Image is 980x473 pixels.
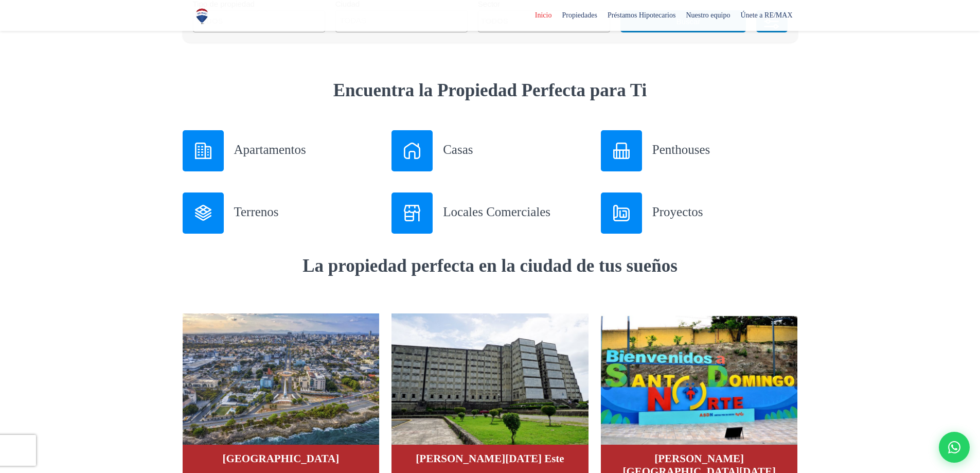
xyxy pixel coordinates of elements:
[652,203,798,221] h3: Proyectos
[193,452,369,465] h4: [GEOGRAPHIC_DATA]
[652,141,798,159] h3: Penthouses
[391,306,589,473] a: Distrito Nacional (3)[PERSON_NAME][DATE] Este
[602,8,681,23] span: Préstamos Hipotecarios
[735,8,797,23] span: Únete a RE/MAX
[391,192,589,234] a: Locales Comerciales
[681,8,735,23] span: Nuestro equipo
[557,8,602,23] span: Propiedades
[601,192,798,234] a: Proyectos
[402,452,578,465] h4: [PERSON_NAME][DATE] Este
[302,256,678,276] strong: La propiedad perfecta en la ciudad de tus sueños
[391,313,589,452] img: Distrito Nacional (3)
[601,313,798,452] img: Santo Domingo Norte
[183,192,380,234] a: Terrenos
[443,141,589,159] h3: Casas
[601,130,798,171] a: Penthouses
[333,80,647,100] strong: Encuentra la Propiedad Perfecta para Ti
[234,203,380,221] h3: Terrenos
[530,8,557,23] span: Inicio
[183,130,380,171] a: Apartamentos
[234,141,380,159] h3: Apartamentos
[183,313,380,452] img: Distrito Nacional (2)
[391,130,589,171] a: Casas
[443,203,589,221] h3: Locales Comerciales
[183,306,380,473] a: Distrito Nacional (2)[GEOGRAPHIC_DATA]
[193,7,211,25] img: Logo de REMAX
